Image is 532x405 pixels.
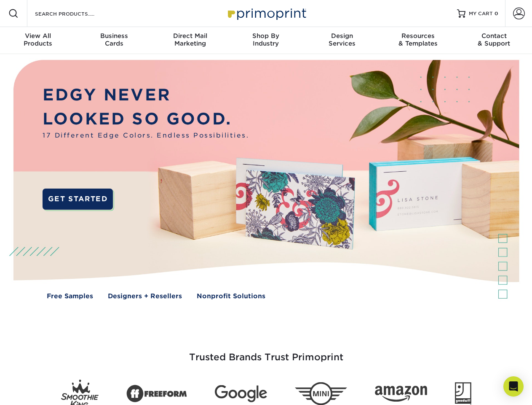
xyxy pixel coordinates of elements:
a: BusinessCards [76,27,152,54]
input: SEARCH PRODUCTS..... [34,8,116,19]
a: Contact& Support [456,27,532,54]
p: EDGY NEVER [43,83,249,107]
a: Designers + Resellers [108,292,182,301]
span: 0 [495,11,498,16]
img: Amazon [375,386,427,402]
span: Business [76,32,152,40]
span: Design [304,32,380,40]
a: Nonprofit Solutions [197,292,265,301]
div: Services [304,32,380,47]
span: MY CART [469,10,493,17]
a: Shop ByIndustry [228,27,304,54]
a: Direct MailMarketing [152,27,228,54]
img: Primoprint [224,4,308,22]
div: Industry [228,32,304,47]
span: Shop By [228,32,304,40]
div: & Templates [380,32,456,47]
img: Goodwill [455,382,471,405]
span: Resources [380,32,456,40]
a: DesignServices [304,27,380,54]
div: & Support [456,32,532,47]
span: 17 Different Edge Colors. Endless Possibilities. [43,131,249,140]
img: Google [215,385,267,402]
span: Direct Mail [152,32,228,40]
a: Free Samples [47,292,93,301]
div: Cards [76,32,152,47]
div: Open Intercom Messenger [503,376,524,397]
span: Contact [456,32,532,40]
p: LOOKED SO GOOD. [43,107,249,131]
h3: Trusted Brands Trust Primoprint [20,332,513,373]
a: Resources& Templates [380,27,456,54]
a: GET STARTED [43,189,113,210]
div: Marketing [152,32,228,47]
